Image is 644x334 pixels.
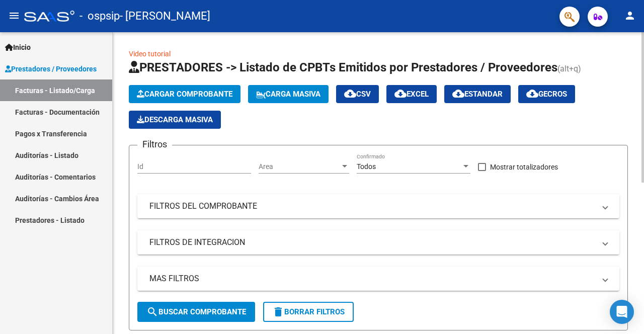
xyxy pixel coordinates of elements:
mat-expansion-panel-header: FILTROS DEL COMPROBANTE [137,194,619,218]
button: CSV [336,85,379,103]
span: CSV [344,90,371,99]
span: Gecros [526,90,567,99]
h3: Filtros [137,137,172,151]
mat-icon: cloud_download [526,88,538,100]
mat-panel-title: MAS FILTROS [149,273,595,284]
button: Descarga Masiva [129,111,221,129]
a: Video tutorial [129,50,171,58]
mat-icon: cloud_download [452,88,464,100]
span: Buscar Comprobante [146,307,246,316]
mat-icon: person [624,10,636,22]
span: Descarga Masiva [137,115,213,124]
button: Cargar Comprobante [129,85,240,103]
mat-expansion-panel-header: FILTROS DE INTEGRACION [137,230,619,255]
span: Inicio [5,42,31,53]
mat-icon: search [146,306,158,318]
button: Estandar [444,85,511,103]
span: - [PERSON_NAME] [120,5,210,27]
mat-icon: delete [272,306,284,318]
button: Buscar Comprobante [137,302,255,322]
mat-panel-title: FILTROS DEL COMPROBANTE [149,201,595,212]
span: Borrar Filtros [272,307,345,316]
span: Carga Masiva [256,90,320,99]
span: Prestadores / Proveedores [5,63,97,74]
span: Estandar [452,90,503,99]
div: Open Intercom Messenger [610,300,634,324]
span: EXCEL [394,90,429,99]
button: Borrar Filtros [263,302,354,322]
span: Mostrar totalizadores [490,161,558,173]
span: PRESTADORES -> Listado de CPBTs Emitidos por Prestadores / Proveedores [129,60,557,74]
span: Todos [357,162,376,171]
span: Cargar Comprobante [137,90,232,99]
span: (alt+q) [557,64,581,73]
span: - ospsip [79,5,120,27]
mat-expansion-panel-header: MAS FILTROS [137,267,619,291]
button: EXCEL [386,85,437,103]
span: Area [259,162,340,171]
mat-panel-title: FILTROS DE INTEGRACION [149,237,595,248]
mat-icon: menu [8,10,20,22]
button: Carga Masiva [248,85,329,103]
button: Gecros [518,85,575,103]
mat-icon: cloud_download [344,88,356,100]
mat-icon: cloud_download [394,88,407,100]
app-download-masive: Descarga masiva de comprobantes (adjuntos) [129,111,221,129]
